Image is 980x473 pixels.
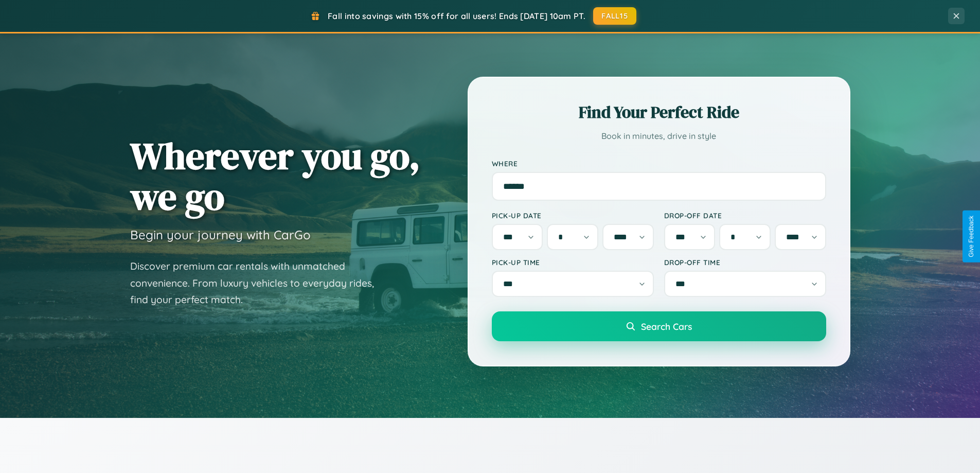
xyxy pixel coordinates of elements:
label: Drop-off Time [664,258,826,267]
h2: Find Your Perfect Ride [492,101,826,124]
p: Book in minutes, drive in style [492,129,826,144]
label: Drop-off Date [664,211,826,220]
h1: Wherever you go, we go [130,135,420,217]
h3: Begin your journey with CarGo [130,227,311,242]
div: Give Feedback [968,216,975,257]
button: FALL15 [593,7,636,25]
button: Search Cars [492,311,826,341]
label: Pick-up Time [492,258,654,267]
span: Fall into savings with 15% off for all users! Ends [DATE] 10am PT. [328,11,585,21]
label: Where [492,159,826,168]
label: Pick-up Date [492,211,654,220]
p: Discover premium car rentals with unmatched convenience. From luxury vehicles to everyday rides, ... [130,258,387,308]
span: Search Cars [641,321,692,332]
